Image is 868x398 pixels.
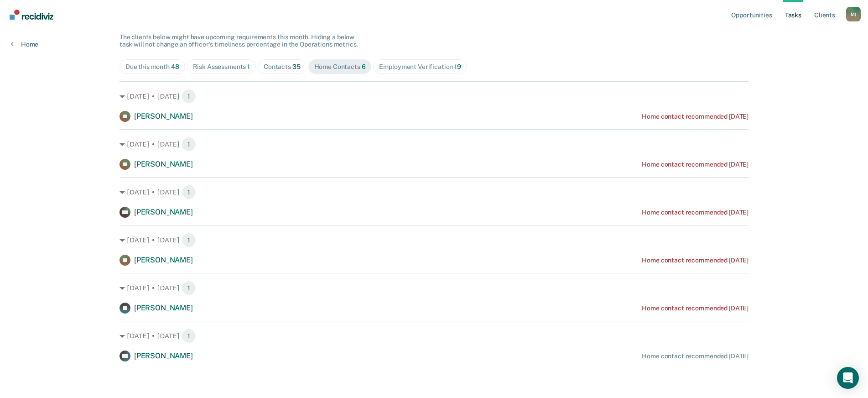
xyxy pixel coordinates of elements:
[120,137,748,152] div: [DATE] • [DATE] 1
[642,209,748,216] div: Home contact recommended [DATE]
[642,304,748,312] div: Home contact recommended [DATE]
[292,63,301,70] span: 35
[11,40,38,48] a: Home
[134,304,193,312] span: [PERSON_NAME]
[642,161,748,168] div: Home contact recommended [DATE]
[120,233,748,247] div: [DATE] • [DATE] 1
[247,63,250,70] span: 1
[134,208,193,216] span: [PERSON_NAME]
[642,257,748,264] div: Home contact recommended [DATE]
[182,281,196,295] span: 1
[846,7,861,21] div: M (
[264,63,301,71] div: Contacts
[120,281,748,295] div: [DATE] • [DATE] 1
[182,329,196,343] span: 1
[120,329,748,343] div: [DATE] • [DATE] 1
[134,112,193,120] span: [PERSON_NAME]
[314,63,366,71] div: Home Contacts
[193,63,250,71] div: Risk Assessments
[182,185,196,199] span: 1
[182,233,196,247] span: 1
[182,137,196,152] span: 1
[642,352,748,360] div: Home contact recommended [DATE]
[642,113,748,120] div: Home contact recommended [DATE]
[134,256,193,264] span: [PERSON_NAME]
[837,367,859,389] div: Open Intercom Messenger
[182,89,196,104] span: 1
[10,10,53,20] img: Recidiviz
[171,63,179,70] span: 48
[134,351,193,360] span: [PERSON_NAME]
[120,185,748,199] div: [DATE] • [DATE] 1
[379,63,461,71] div: Employment Verification
[454,63,461,70] span: 19
[120,89,748,104] div: [DATE] • [DATE] 1
[362,63,366,70] span: 6
[125,63,179,71] div: Due this month
[846,7,861,21] button: Profile dropdown button
[120,33,358,48] span: The clients below might have upcoming requirements this month. Hiding a below task will not chang...
[134,160,193,168] span: [PERSON_NAME]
